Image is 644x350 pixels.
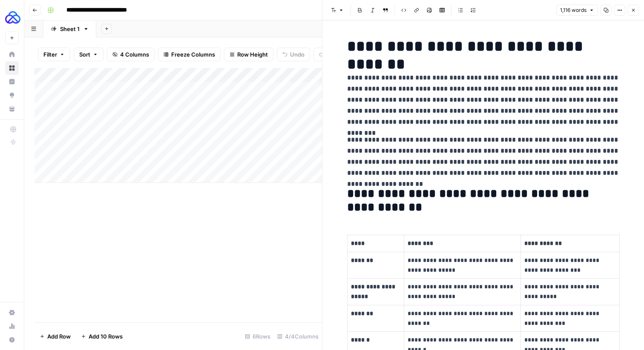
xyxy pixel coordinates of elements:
[47,332,71,341] span: Add Row
[237,50,268,59] span: Row Height
[5,7,19,28] button: Workspace: AUQ
[5,10,20,25] img: AUQ Logo
[158,48,221,61] button: Freeze Columns
[274,330,322,343] div: 4/4 Columns
[60,25,80,33] div: Sheet 1
[224,48,273,61] button: Row Height
[38,48,70,61] button: Filter
[241,330,274,343] div: 6 Rows
[89,332,123,341] span: Add 10 Rows
[5,75,19,88] a: Insights
[34,330,76,343] button: Add Row
[560,6,586,14] span: 1,116 words
[5,319,19,333] a: Usage
[556,5,598,16] button: 1,116 words
[43,50,57,59] span: Filter
[5,333,19,347] button: Help + Support
[5,306,19,319] a: Settings
[74,48,103,61] button: Sort
[277,48,310,61] button: Undo
[76,330,128,343] button: Add 10 Rows
[5,102,19,116] a: Your Data
[79,50,90,59] span: Sort
[43,20,96,37] a: Sheet 1
[120,50,149,59] span: 4 Columns
[5,61,19,75] a: Browse
[290,50,305,59] span: Undo
[5,48,19,61] a: Home
[5,88,19,102] a: Opportunities
[107,48,155,61] button: 4 Columns
[171,50,215,59] span: Freeze Columns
